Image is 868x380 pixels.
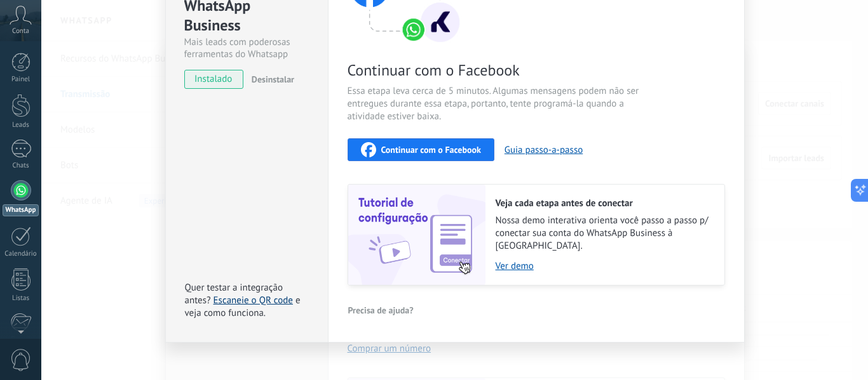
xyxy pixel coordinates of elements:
span: Essa etapa leva cerca de 5 minutos. Algumas mensagens podem não ser entregues durante essa etapa,... [348,85,650,123]
span: Continuar com o Facebook [381,145,481,154]
div: Painel [3,75,39,84]
span: Conta [12,27,29,36]
span: Precisa de ajuda? [348,306,414,315]
span: Quer testar a integração antes? [185,282,283,306]
h2: Veja cada etapa antes de conectar [496,197,712,209]
span: e veja como funciona. [185,294,301,319]
div: WhatsApp [3,204,39,216]
a: Escaneie o QR code [214,294,293,306]
a: Ver demo [496,260,712,272]
span: Nossa demo interativa orienta você passo a passo p/ conectar sua conta do WhatsApp Business à [GE... [496,214,712,252]
button: Precisa de ajuda? [348,301,414,320]
span: instalado [185,70,243,89]
div: Calendário [3,250,39,258]
button: Continuar com o Facebook [348,138,494,161]
span: Desinstalar [252,74,294,85]
div: Mais leads com poderosas ferramentas do Whatsapp [184,36,309,60]
span: Continuar com o Facebook [348,60,650,80]
div: Leads [3,121,39,129]
button: Guia passo-a-passo [505,144,583,156]
div: Listas [3,294,39,303]
button: Desinstalar [247,70,294,89]
div: Chats [3,162,39,170]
